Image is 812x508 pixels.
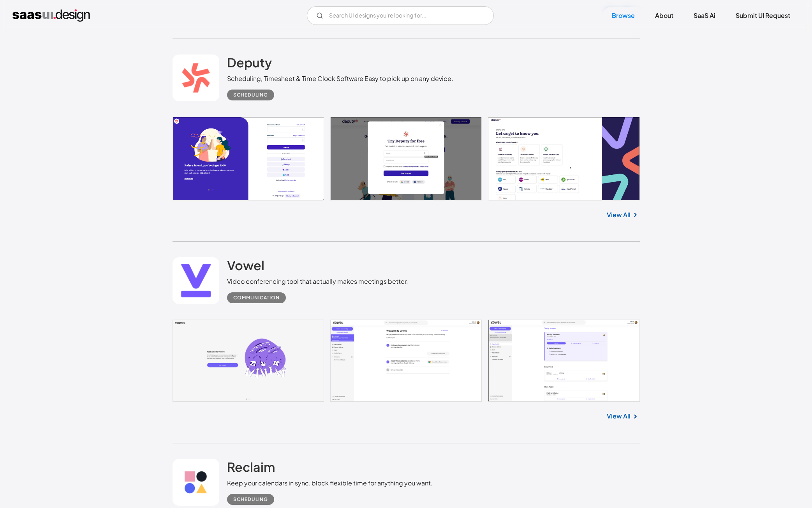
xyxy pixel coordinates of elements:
a: View All [607,210,631,220]
a: View All [607,411,631,421]
h2: Deputy [227,54,272,70]
div: Scheduling [233,495,268,504]
a: Browse [602,7,644,24]
div: Keep your calendars in sync, block flexible time for anything you want. [227,478,433,488]
a: About [646,7,683,24]
a: Submit UI Request [726,7,800,24]
div: Scheduling, Timesheet & Time Clock Software Easy to pick up on any device. [227,74,453,83]
a: home [12,9,90,22]
form: Email Form [307,6,494,25]
input: Search UI designs you're looking for... [307,6,494,25]
a: Deputy [227,54,272,74]
a: Vowel [227,257,264,277]
a: Reclaim [227,459,275,478]
a: SaaS Ai [684,7,725,24]
div: Video conferencing tool that actually makes meetings better. [227,277,408,286]
div: Communication [233,293,280,302]
h2: Vowel [227,257,264,273]
div: Scheduling [233,90,268,100]
h2: Reclaim [227,459,275,475]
